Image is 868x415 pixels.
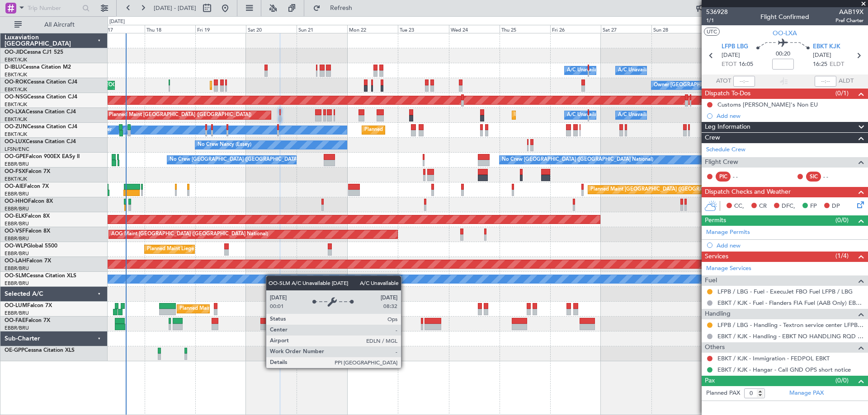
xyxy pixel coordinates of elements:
span: Leg Information [705,122,750,132]
a: LFPB / LBG - Fuel - ExecuJet FBO Fuel LFPB / LBG [717,288,853,295]
div: Add new [717,112,863,120]
a: OO-JIDCessna CJ1 525 [5,50,63,55]
span: Pref Charter [835,17,863,24]
div: Sun 21 [297,25,347,33]
div: Owner [GEOGRAPHIC_DATA]-[GEOGRAPHIC_DATA] [654,79,776,92]
span: 16:05 [739,60,753,69]
span: Dispatch To-Dos [705,89,750,99]
div: Planned Maint [GEOGRAPHIC_DATA] ([GEOGRAPHIC_DATA]) [590,183,733,196]
a: EBKT/KJK [5,176,27,182]
span: Flight Crew [705,157,738,168]
a: Manage Permits [706,228,750,237]
a: EBBR/BRU [5,310,29,317]
div: No Crew Nancy (Essey) [198,138,251,152]
a: EBBR/BRU [5,265,29,272]
span: OO-GPE [5,154,26,159]
a: OO-FSXFalcon 7X [5,169,50,174]
a: LFSN/ENC [5,146,29,153]
span: (0/0) [835,215,849,225]
a: EBKT/KJK [5,56,27,63]
a: EBKT/KJK [5,71,27,78]
a: OO-LAHFalcon 7X [5,258,51,264]
span: (0/1) [835,89,849,98]
span: OO-FAE [5,318,25,323]
span: [DATE] [813,51,831,60]
a: Schedule Crew [706,145,745,154]
div: Thu 25 [500,25,550,33]
span: OE-GPP [5,348,24,353]
a: OO-HHOFalcon 8X [5,199,53,204]
div: Mon 22 [347,25,398,33]
span: DP [832,202,840,211]
input: Trip Number [28,1,80,15]
span: ELDT [830,60,844,69]
a: EBKT/KJK [5,116,27,123]
div: Planned Maint [GEOGRAPHIC_DATA] ([GEOGRAPHIC_DATA]) [109,108,251,122]
a: EBKT / KJK - Immigration - FEDPOL EBKT [717,354,830,362]
div: Planned Maint Kortrijk-[GEOGRAPHIC_DATA] [514,108,620,122]
button: UTC [704,28,720,36]
span: OO-ZUN [5,124,27,130]
a: OO-LXACessna Citation CJ4 [5,109,76,115]
a: D-IBLUCessna Citation M2 [5,65,71,70]
div: Fri 19 [195,25,246,33]
span: EBKT KJK [813,42,840,51]
span: CC, [734,202,744,211]
a: OO-SLMCessna Citation XLS [5,273,76,279]
div: Planned Maint Liege [147,242,194,256]
span: ALDT [839,77,854,86]
a: OO-LUMFalcon 7X [5,303,52,308]
span: OO-LAH [5,258,26,264]
div: No Crew [GEOGRAPHIC_DATA] ([GEOGRAPHIC_DATA] National) [502,153,653,167]
div: Wed 24 [449,25,500,33]
button: All Aircraft [10,18,98,32]
div: No Crew [GEOGRAPHIC_DATA] ([GEOGRAPHIC_DATA] National) [170,153,321,167]
div: Tue 23 [398,25,448,33]
input: --:-- [733,76,755,87]
span: OO-SLM [5,273,26,279]
span: OO-ELK [5,214,25,219]
a: EBKT/KJK [5,101,27,108]
span: Others [705,342,725,353]
a: EBBR/BRU [5,250,29,257]
a: OO-VSFFalcon 8X [5,228,50,234]
a: OE-GPPCessna Citation XLS [5,348,75,353]
a: EBBR/BRU [5,280,29,287]
a: EBBR/BRU [5,235,29,242]
div: Sat 20 [246,25,297,33]
span: D-IBLU [5,65,22,70]
div: Wed 17 [94,25,145,33]
span: Handling [705,309,731,319]
a: OO-FAEFalcon 7X [5,318,50,323]
span: All Aircraft [24,22,95,28]
a: EBKT / KJK - Hangar - Call GND OPS short notice [717,366,851,373]
span: (0/0) [835,376,849,385]
span: OO-LXA [773,28,797,38]
div: - - [823,173,844,181]
span: Services [705,252,728,262]
div: Flight Confirmed [760,12,809,22]
div: Sat 27 [601,25,651,33]
a: EBKT/KJK [5,86,27,93]
span: OO-AIE [5,184,24,189]
a: EBBR/BRU [5,325,29,331]
a: Manage PAX [789,389,824,398]
div: Add new [717,242,863,249]
span: ETOT [722,60,736,69]
span: OO-LUM [5,303,27,308]
a: OO-WLPGlobal 5500 [5,243,57,249]
span: OO-LUX [5,139,26,145]
a: EBKT/KJK [5,131,27,138]
span: Pax [705,376,715,386]
span: 1/1 [706,17,728,24]
span: OO-NSG [5,94,27,100]
a: OO-LUXCessna Citation CJ4 [5,139,76,145]
div: [DATE] [109,18,125,26]
span: CR [759,202,767,211]
span: (1/4) [835,251,849,261]
button: Refresh [309,1,363,15]
span: Fuel [705,275,717,286]
div: Planned Maint [GEOGRAPHIC_DATA] ([GEOGRAPHIC_DATA] National) [272,317,435,331]
span: Crew [705,133,720,143]
span: OO-HHO [5,199,28,204]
